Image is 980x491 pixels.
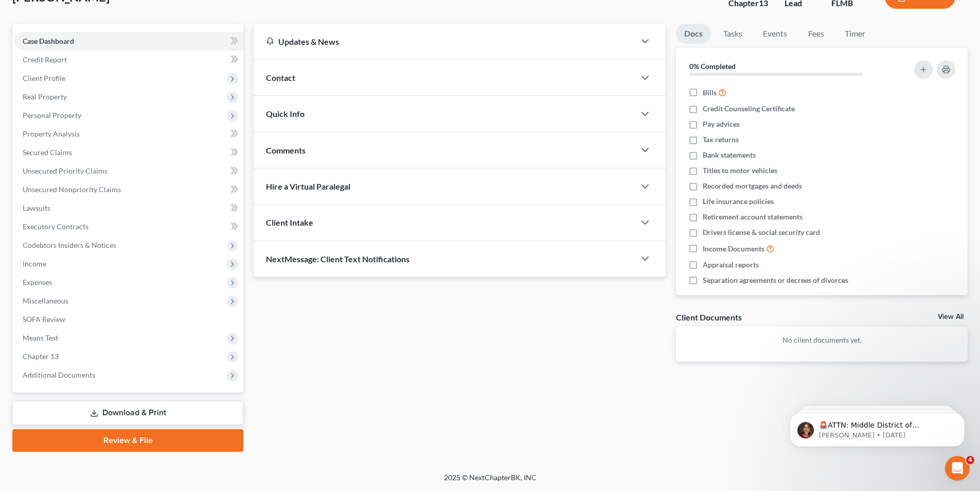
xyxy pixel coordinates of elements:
a: Lawsuits [14,199,243,217]
span: Means Test [23,333,58,342]
span: Real Property [23,92,67,101]
span: Secured Claims [23,148,72,157]
iframe: Intercom notifications message [774,391,980,463]
a: Events [755,24,795,44]
span: Bank statements [703,150,756,160]
span: NextMessage: Client Text Notifications [266,254,409,264]
a: View All [938,313,964,320]
div: Updates & News [266,36,622,47]
span: Retirement account statements [703,212,803,222]
span: Client Profile [23,74,65,82]
p: No client documents yet. [684,335,959,345]
a: SOFA Review [14,310,243,329]
span: Miscellaneous [23,296,68,305]
span: Comments [266,145,306,155]
a: Tasks [715,24,751,44]
a: Secured Claims [14,143,243,162]
a: Fees [799,24,832,44]
span: Client Intake [266,217,313,227]
span: Personal Property [23,111,81,120]
a: Credit Report [14,50,243,69]
a: Unsecured Nonpriority Claims [14,180,243,199]
span: Life insurance policies [703,196,774,207]
span: Credit Report [23,55,67,64]
a: Download & Print [12,401,243,425]
span: SOFA Review [23,315,65,324]
span: Unsecured Nonpriority Claims [23,185,121,194]
span: Income [23,259,46,268]
div: 2025 © NextChapterBK, INC [197,472,783,491]
a: Property Analysis [14,125,243,143]
span: Pay advices [703,119,740,129]
span: Chapter 13 [23,352,59,361]
iframe: Intercom live chat [945,456,970,481]
span: Codebtors Insiders & Notices [23,241,116,249]
span: Property Analysis [23,129,80,138]
span: Expenses [23,278,52,286]
a: Review & File [12,429,243,452]
span: Separation agreements or decrees of divorces [703,275,848,285]
span: Drivers license & social security card [703,227,820,238]
span: Tax returns [703,134,739,145]
span: Titles to motor vehicles [703,165,777,176]
span: Unsecured Priority Claims [23,166,108,175]
span: Credit Counseling Certificate [703,104,795,114]
span: Bills [703,88,717,98]
a: Timer [836,24,874,44]
div: Client Documents [676,312,742,323]
a: Docs [676,24,711,44]
span: Appraisal reports [703,260,759,270]
a: Case Dashboard [14,32,243,50]
span: Additional Documents [23,370,95,379]
span: Case Dashboard [23,37,74,45]
a: Unsecured Priority Claims [14,162,243,180]
span: Hire a Virtual Paralegal [266,181,350,191]
span: Recorded mortgages and deeds [703,181,802,191]
span: Executory Contracts [23,222,88,231]
span: Quick Info [266,109,305,118]
strong: 0% Completed [689,62,736,71]
span: Income Documents [703,244,764,254]
span: 4 [966,456,974,464]
span: Contact [266,73,295,82]
span: Lawsuits [23,204,50,212]
a: Executory Contracts [14,217,243,236]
